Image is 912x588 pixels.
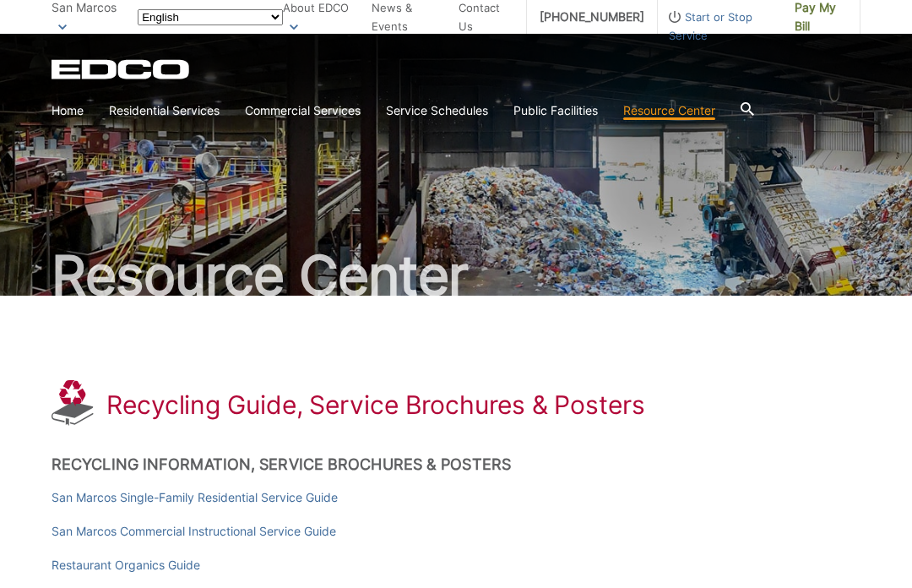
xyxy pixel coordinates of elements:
[52,522,336,541] a: San Marcos Commercial Instructional Service Guide
[52,248,860,302] h2: Resource Center
[138,9,283,25] select: Select a language
[106,389,645,420] h1: Recycling Guide, Service Brochures & Posters
[52,101,84,120] a: Home
[52,455,860,474] h2: Recycling Information, Service Brochures & Posters
[245,101,361,120] a: Commercial Services
[109,101,220,120] a: Residential Services
[623,101,715,120] a: Resource Center
[513,101,598,120] a: Public Facilities
[386,101,488,120] a: Service Schedules
[52,488,338,507] a: San Marcos Single-Family Residential Service Guide
[52,556,200,574] a: Restaurant Organics Guide
[52,59,192,79] a: EDCD logo. Return to the homepage.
